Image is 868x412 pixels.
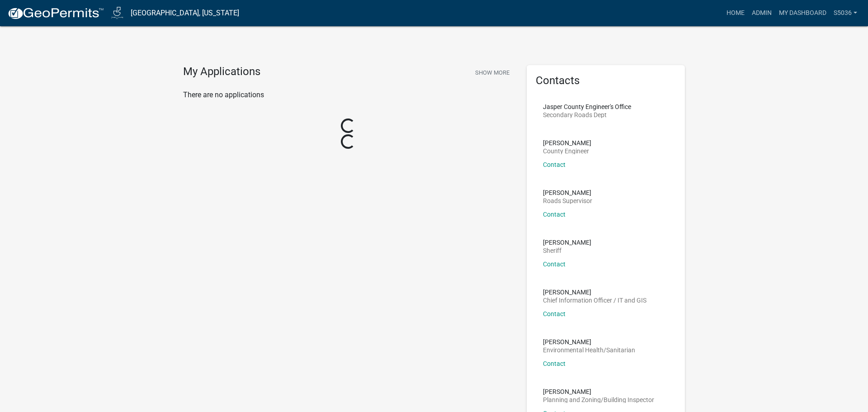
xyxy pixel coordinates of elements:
[543,161,566,168] a: Contact
[543,198,592,204] p: Roads Supervisor
[830,5,861,22] a: s5036
[723,5,748,22] a: Home
[543,360,566,367] a: Contact
[543,289,646,295] p: [PERSON_NAME]
[543,388,654,395] p: [PERSON_NAME]
[543,260,566,268] a: Contact
[748,5,775,22] a: Admin
[543,310,566,317] a: Contact
[543,189,592,196] p: [PERSON_NAME]
[543,148,591,154] p: County Engineer
[543,347,635,353] p: Environmental Health/Sanitarian
[131,5,239,21] a: [GEOGRAPHIC_DATA], [US_STATE]
[543,211,566,218] a: Contact
[543,247,591,254] p: Sheriff
[543,297,646,303] p: Chief Information Officer / IT and GIS
[472,65,513,80] button: Show More
[775,5,830,22] a: My Dashboard
[111,7,123,19] img: Jasper County, Iowa
[543,112,631,118] p: Secondary Roads Dept
[183,65,260,79] h4: My Applications
[543,239,591,246] p: [PERSON_NAME]
[543,140,591,146] p: [PERSON_NAME]
[183,90,513,100] p: There are no applications
[543,397,654,403] p: Planning and Zoning/Building Inspector
[543,104,631,110] p: Jasper County Engineer's Office
[543,339,635,345] p: [PERSON_NAME]
[536,74,676,87] h5: Contacts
